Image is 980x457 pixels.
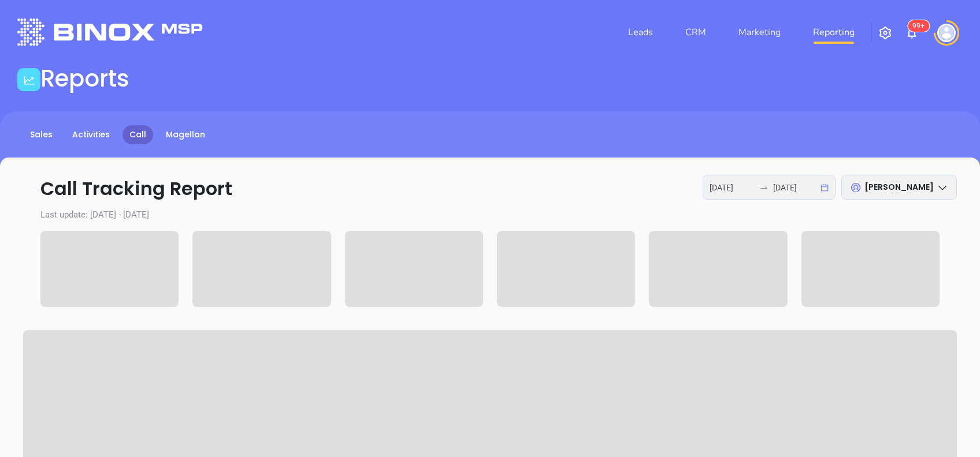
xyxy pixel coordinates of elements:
[681,21,711,44] a: CRM
[734,21,785,44] a: Marketing
[773,181,818,194] input: End date
[65,125,117,144] a: Activities
[623,21,658,44] a: Leads
[864,181,934,193] span: [PERSON_NAME]
[905,26,919,40] img: iconNotification
[759,183,769,192] span: to
[878,26,892,40] img: iconSetting
[808,21,859,44] a: Reporting
[710,181,755,194] input: Start date
[23,125,60,144] a: Sales
[937,24,956,42] img: user
[908,20,929,32] sup: 100
[122,125,153,144] a: Call
[159,125,212,144] a: Magellan
[23,175,957,203] p: Call Tracking Report
[759,183,769,192] span: swap-right
[40,65,129,92] h1: Reports
[17,18,202,46] img: logo
[23,208,957,222] p: Last update: [DATE] - [DATE]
